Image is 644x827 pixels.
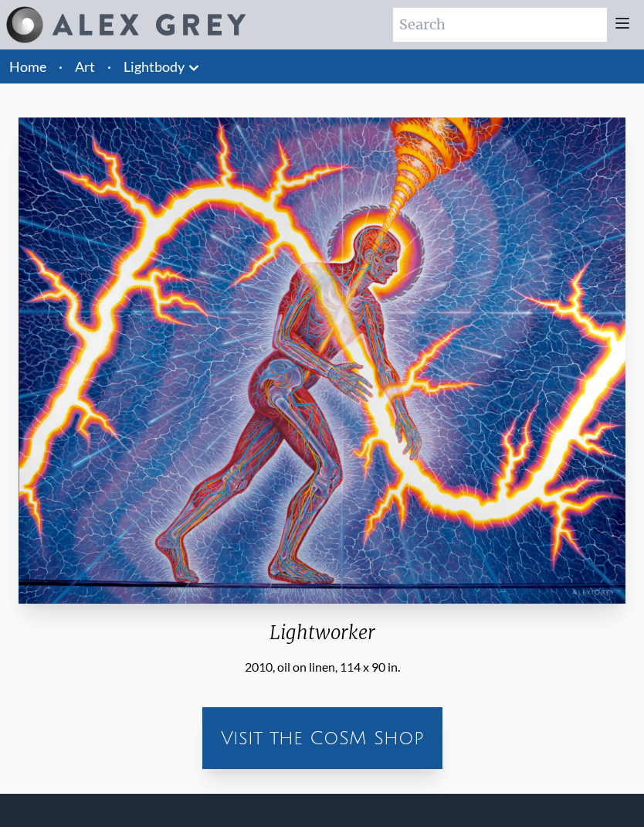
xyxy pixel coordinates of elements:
a: Art [75,56,95,77]
li: · [53,49,69,83]
a: Home [9,58,46,75]
div: Lightworker [12,621,632,658]
a: Visit the CoSM Shop [208,713,436,763]
li: · [101,49,117,83]
img: Lightworker-2010-Alex-Grey-watermarked.jpg [19,117,625,604]
div: 2010, oil on linen, 114 x 90 in. [12,658,632,676]
a: Lightbody [124,56,185,77]
input: Search [393,8,607,42]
